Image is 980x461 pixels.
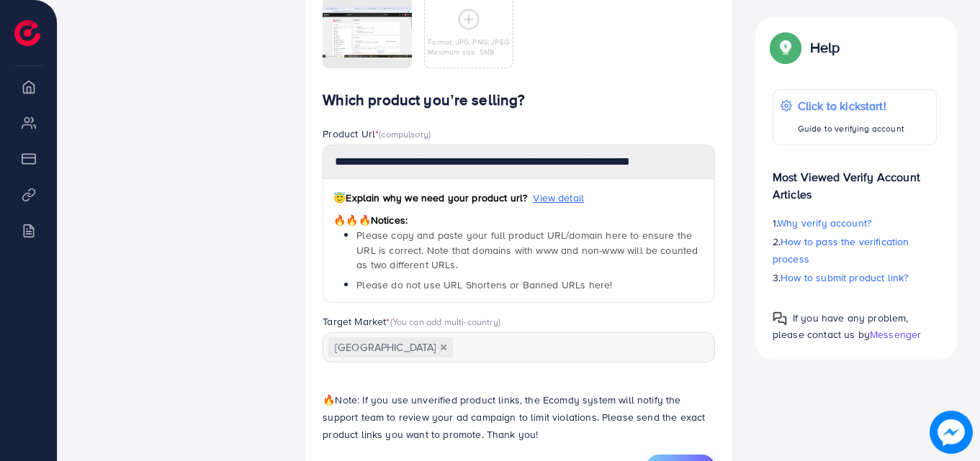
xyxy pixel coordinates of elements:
[773,157,937,203] p: Most Viewed Verify Account Articles
[323,91,715,109] h4: Which product you’re selling?
[533,191,584,205] span: View detail
[773,233,937,268] p: 2.
[333,213,408,227] span: Notices:
[798,97,904,114] p: Click to kickstart!
[781,270,908,285] span: How to submit product link?
[323,332,715,362] div: Search for option
[333,191,527,205] span: Explain why we need your product url?
[356,228,698,272] span: Please copy and paste your full product URL/domain here to ensure the URL is correct. Note that d...
[810,39,840,56] p: Help
[870,327,921,342] span: Messenger
[323,314,500,329] label: Target Market
[333,213,370,227] span: 🔥🔥🔥
[773,311,787,326] img: Popup guide
[773,214,937,232] p: 1.
[328,337,453,357] span: [GEOGRAPHIC_DATA]
[333,191,346,205] span: 😇
[930,411,973,454] img: image
[356,278,612,292] span: Please do not use URL Shortens or Banned URLs here!
[440,344,447,351] button: Deselect Pakistan
[323,7,412,58] img: img uploaded
[773,234,909,266] span: How to pass the verification process
[798,120,904,137] p: Guide to verifying account
[773,269,937,286] p: 3.
[323,391,715,443] p: Note: If you use unverified product links, the Ecomdy system will notify the support team to revi...
[773,311,909,342] span: If you have any problem, please contact us by
[379,127,431,140] span: (compulsory)
[778,216,871,230] span: Why verify account?
[323,393,335,407] span: 🔥
[323,127,431,141] label: Product Url
[428,37,509,47] p: Format: JPG, PNG, JPEG
[773,35,799,60] img: Popup guide
[14,20,40,46] img: logo
[454,337,696,359] input: Search for option
[390,315,500,328] span: (You can add multi-country)
[428,47,509,57] p: Maximum size: 5MB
